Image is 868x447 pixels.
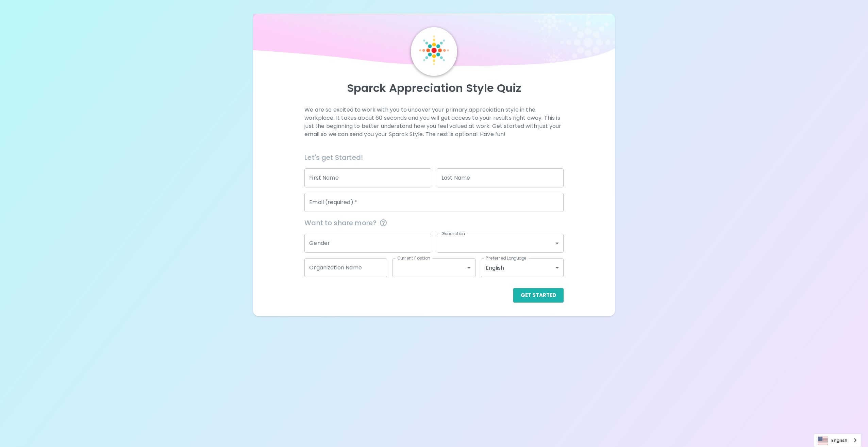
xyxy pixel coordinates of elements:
[379,219,387,227] svg: This information is completely confidential and only used for aggregated appreciation studies at ...
[513,288,564,302] button: Get Started
[304,217,563,228] span: Want to share more?
[304,152,563,163] h6: Let's get Started!
[304,106,563,138] p: We are so excited to work with you to uncover your primary appreciation style in the workplace. I...
[814,434,861,447] a: English
[441,231,465,236] label: Generation
[814,434,861,447] aside: Language selected: English
[481,258,564,277] div: English
[253,14,615,70] img: wave
[397,255,430,261] label: Current Position
[814,434,861,447] div: Language
[486,255,527,261] label: Preferred Language
[261,81,606,95] p: Sparck Appreciation Style Quiz
[419,35,449,65] img: Sparck Logo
